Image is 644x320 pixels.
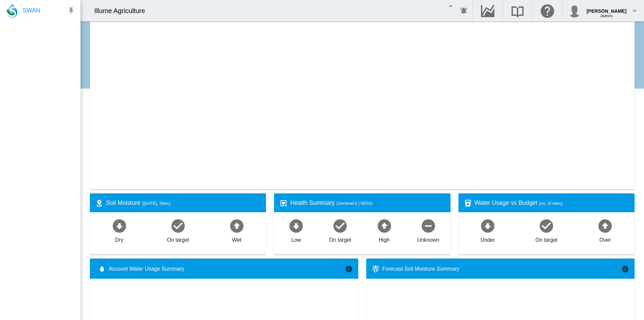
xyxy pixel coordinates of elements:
[464,199,472,207] md-icon: icon-cup-water
[538,218,554,234] md-icon: icon-checkbox-marked-circle
[382,265,621,273] div: Forecast Soil Moisture Summary
[111,218,127,234] md-icon: icon-arrow-down-bold-circle
[376,218,392,234] md-icon: icon-arrow-up-bold-circle
[599,234,611,244] div: Over
[420,218,436,234] md-icon: icon-minus-circle
[167,234,189,244] div: On target
[291,234,301,244] div: Low
[329,234,351,244] div: On target
[600,14,612,18] span: (Admin)
[481,234,495,244] div: Under
[457,4,471,17] button: icon-bell-ring
[115,234,123,244] div: Dry
[539,201,562,206] span: (no. of sites)
[480,218,496,234] md-icon: icon-arrow-down-bold-circle
[460,7,468,15] md-icon: icon-bell-ring
[539,7,555,15] md-icon: Click here for help
[417,234,439,244] div: Unknown
[379,234,390,244] div: High
[98,265,106,273] md-icon: icon-water
[336,201,372,206] span: (Sentinel-2 | NDVI)
[475,199,629,207] div: Water Usage vs Budget
[587,5,627,12] div: [PERSON_NAME]
[345,265,353,273] md-icon: icon-information
[94,6,151,15] div: Illume Agriculture
[597,218,613,234] md-icon: icon-arrow-up-bold-circle
[332,218,348,234] md-icon: icon-checkbox-marked-circle
[109,265,345,273] span: Account Water Usage Summary
[372,265,380,273] md-icon: icon-thermometer-lines
[95,199,103,207] md-icon: icon-map-marker-radius
[535,234,557,244] div: On target
[229,218,245,234] md-icon: icon-arrow-up-bold-circle
[480,7,496,15] md-icon: Go to the Data Hub
[106,199,261,207] div: Soil Moisture
[7,4,17,18] img: SWAN-Landscape-Logo-Colour-drop.png
[67,7,75,15] md-icon: icon-pin
[509,7,526,15] md-icon: Search the knowledge base
[170,218,186,234] md-icon: icon-checkbox-marked-circle
[288,218,304,234] md-icon: icon-arrow-down-bold-circle
[279,199,287,207] md-icon: icon-heart-box-outline
[232,234,241,244] div: Wet
[568,4,581,17] img: profile.jpg
[290,199,445,207] div: Health Summary
[142,201,170,206] span: ([DATE], Sites)
[22,6,40,15] span: SWAN
[631,7,639,15] md-icon: icon-chevron-down
[621,265,629,273] md-icon: icon-information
